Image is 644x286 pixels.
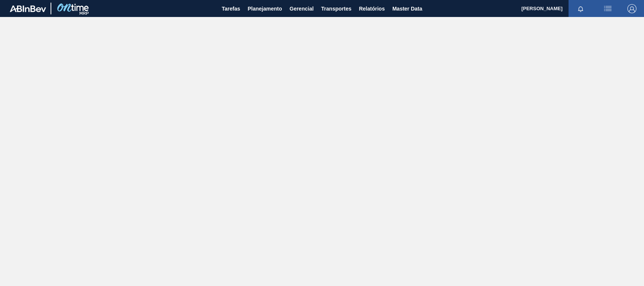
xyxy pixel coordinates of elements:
[569,3,593,14] button: Notificações
[222,4,240,13] span: Tarefas
[321,4,351,13] span: Transportes
[627,4,636,13] img: Logout
[603,4,612,13] img: userActions
[247,4,282,13] span: Planejamento
[359,4,384,13] span: Relatórios
[392,4,422,13] span: Master Data
[10,5,46,12] img: TNhmsLtSVTkK8tSr43FrP2fwEKptu5GPRR3wAAAABJRU5ErkJggg==
[290,4,314,13] span: Gerencial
